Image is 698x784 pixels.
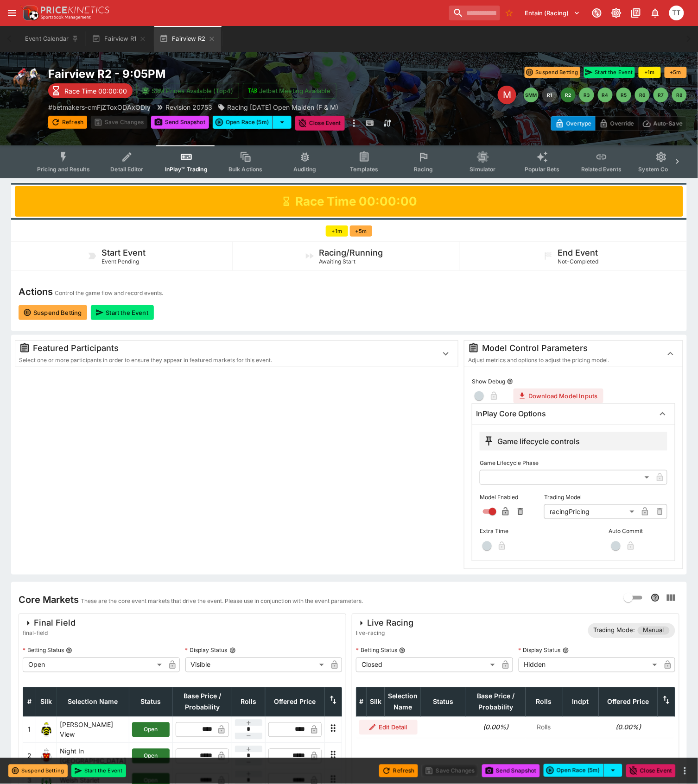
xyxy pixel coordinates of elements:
h6: (0.00%) [602,722,655,732]
button: R8 [672,88,687,102]
td: [PERSON_NAME] View [57,716,129,743]
label: Game Lifecycle Phase [480,456,667,470]
p: Display Status [185,646,228,654]
div: Game lifecycle controls [483,436,580,447]
button: Suspend Betting [19,305,87,320]
button: Toggle light/dark mode [608,5,625,21]
p: Show Debug [472,377,505,385]
p: Betting Status [356,646,397,654]
h5: End Event [558,247,598,258]
img: jetbet-logo.svg [248,86,257,95]
button: Notifications [647,5,664,21]
td: Night In [GEOGRAPHIC_DATA] [57,743,129,769]
div: Open [23,658,165,672]
td: 2 [23,743,36,769]
p: Display Status [519,646,561,654]
h5: Start Event [102,247,146,258]
p: Racing [DATE] Open Maiden (F & M) [227,102,338,112]
button: SMM [524,88,539,102]
img: runner 2 [39,749,54,764]
button: Override [595,116,638,131]
button: +1m [326,226,348,237]
button: Edit Detail [359,720,418,735]
button: Start the Event [71,765,126,778]
button: Documentation [628,5,644,21]
div: Start From [551,116,687,131]
button: Select Tenant [520,6,586,20]
div: Visible [185,658,328,672]
span: Bulk Actions [228,166,263,173]
p: Rolls [528,722,559,732]
h4: Core Markets [19,594,79,606]
span: Popular Bets [525,166,559,173]
button: Event Calendar [19,26,84,52]
button: No Bookmarks [502,6,517,20]
h6: InPlay Core Options [476,409,546,419]
div: Event type filters [30,145,668,178]
div: Featured Participants [19,343,430,354]
label: Extra Time [480,525,539,539]
button: Overtype [551,116,596,131]
button: Open Race (5m) [544,764,604,777]
img: runner 1 [39,722,54,737]
th: Base Price / Probability [466,687,526,716]
button: Suspend Betting [525,67,580,78]
th: Silk [36,687,57,716]
input: search [449,6,500,20]
p: Revision 20753 [165,102,212,112]
button: Betting Status [399,647,406,654]
span: InPlay™ Trading [165,166,208,173]
button: R5 [616,88,631,102]
th: # [23,687,36,716]
button: R2 [561,88,576,102]
p: Control the game flow and record events. [55,289,163,298]
button: Betting Status [66,647,72,654]
h1: Race Time 00:00:00 [296,194,418,209]
button: R4 [598,88,613,102]
p: Race Time 00:00:00 [64,86,127,96]
button: R7 [654,88,668,102]
img: Sportsbook Management [41,15,91,19]
th: Offered Price [599,687,658,716]
button: R3 [579,88,594,102]
button: Open Race (5m) [213,116,273,129]
button: Connected to PK [589,5,605,21]
button: more [679,765,691,777]
p: Overtype [566,119,591,128]
th: # [356,687,367,716]
div: Edit Meeting [498,86,516,104]
h5: Racing/Running [319,247,383,258]
h4: Actions [19,286,53,298]
h2: Copy To Clipboard [48,67,421,81]
img: horse_racing.png [11,67,41,96]
div: Final Field [23,618,76,629]
span: Templates [350,166,378,173]
td: 1 [23,716,36,743]
button: Close Event [295,116,345,131]
button: Fairview R1 [86,26,152,52]
button: Open [132,749,170,764]
span: Simulator [470,166,496,173]
label: Auto Commit [609,525,667,539]
span: Select one or more participants in order to ensure they appear in featured markets for this event. [19,357,272,364]
div: Model Control Parameters [468,343,655,354]
button: +5m [350,226,372,237]
button: SRM Prices Available (Top4) [136,83,239,99]
span: Related Events [581,166,622,173]
label: Model Enabled [480,490,539,504]
p: Copy To Clipboard [48,102,151,112]
button: R6 [635,88,650,102]
button: Send Snapshot [151,116,209,129]
button: more [349,116,360,131]
div: Tala Taufale [669,6,684,20]
span: Pricing and Results [37,166,90,173]
span: Auditing [293,166,316,173]
span: live-racing [356,629,413,638]
p: Betting Status [23,646,64,654]
th: Selection Name [57,687,129,716]
button: Jetbet Meeting Available [243,83,336,99]
div: Racing Today Open Maiden (F & M) [218,102,338,112]
th: Offered Price [265,687,324,716]
button: select merge strategy [604,764,622,777]
span: System Controls [639,166,684,173]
